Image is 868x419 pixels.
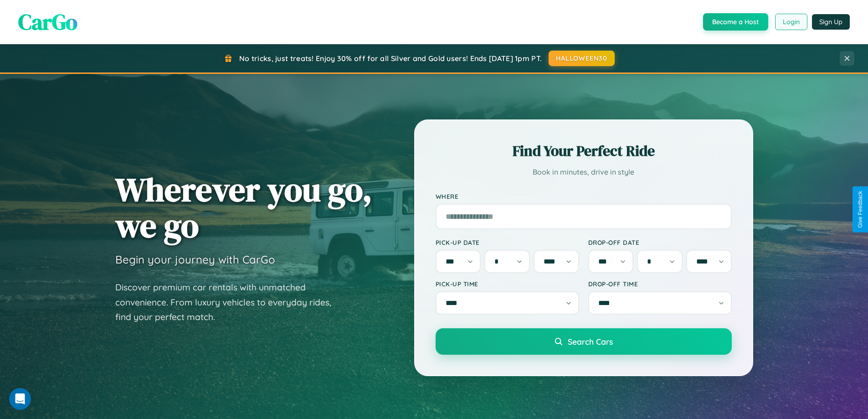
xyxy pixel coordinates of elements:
[436,141,732,161] h2: Find Your Perfect Ride
[775,14,807,30] button: Login
[9,388,31,410] iframe: Intercom live chat
[588,238,732,246] label: Drop-off Date
[812,14,850,30] button: Sign Up
[703,13,768,31] button: Become a Host
[857,191,863,228] div: Give Feedback
[436,328,732,355] button: Search Cars
[436,166,732,179] p: Book in minutes, drive in style
[436,280,579,288] label: Pick-up Time
[568,336,613,347] span: Search Cars
[436,238,579,246] label: Pick-up Date
[115,171,372,243] h1: Wherever you go, we go
[588,280,732,288] label: Drop-off Time
[18,7,77,37] span: CarGo
[115,280,343,325] p: Discover premium car rentals with unmatched convenience. From luxury vehicles to everyday rides, ...
[239,54,542,63] span: No tricks, just treats! Enjoy 30% off for all Silver and Gold users! Ends [DATE] 1pm PT.
[115,253,275,266] h3: Begin your journey with CarGo
[549,51,615,66] button: HALLOWEEN30
[436,192,732,200] label: Where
